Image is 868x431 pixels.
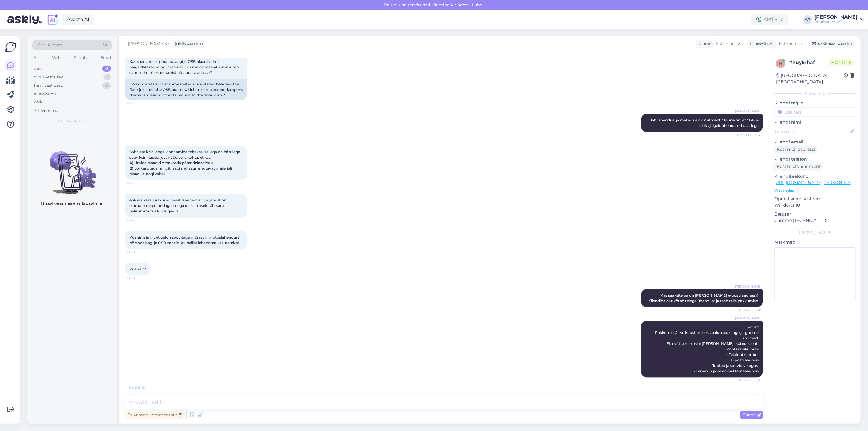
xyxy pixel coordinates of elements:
[148,385,149,390] span: .
[34,82,63,89] div: Tiimi vestlused
[774,119,856,125] p: Kliendi nimi
[147,385,148,390] span: .
[735,109,761,114] span: [PERSON_NAME]
[814,15,864,24] a: [PERSON_NAME]Puumarket AS
[803,15,812,24] div: AP
[737,308,761,312] span: Nähtud ✓ 13:50
[650,118,760,128] span: Jah lahendusi ja materjale on mitmeid. Oluline on, et OSB ei oleks jäigalt ühendatud taladega
[32,54,39,62] div: All
[129,150,241,176] span: Sobivate kruvidega kinnitamine tehakse, sellega on hästi aga sooviksin küsida just nüüd selle koh...
[737,378,761,382] span: Nähtud ✓ 13:50
[716,41,735,47] span: Estonian
[774,107,856,117] input: Lisa tag
[34,108,59,114] div: Arhiveeritud
[774,139,856,145] p: Kliendi email
[125,384,763,391] div: Kirjutab
[779,61,782,66] span: h
[814,20,858,24] div: Puumarket AS
[127,218,150,223] span: 13:42
[172,41,204,47] div: juhib vestlust
[789,59,829,66] div: # huy5rhaf
[128,41,164,47] span: [PERSON_NAME]
[41,201,104,207] p: Uued vestlused tulevad siia.
[829,59,854,66] span: Online
[125,79,247,100] div: Do I understand that some material is installed between the floor joist and the OSB board, which ...
[774,156,856,162] p: Kliendi telefon
[129,198,227,213] span: ehk siis kaks justkui erinevat lähenemist. Tegemist on eluruumide põrandaga, seega oleks ilmselt ...
[58,118,87,124] span: Uued vestlused
[34,74,64,80] div: Minu vestlused
[34,99,42,105] div: Kõik
[129,59,240,75] span: Kas saan aru, et põrandalaagi ja OSB plaadi vahele paigaldatakse mingi materjal, mis mingil määra...
[125,411,185,419] div: Privaatne kommentaar
[73,54,88,62] div: Socials
[102,66,111,72] div: 0
[808,40,855,48] div: Arhiveeri vestlus
[774,196,856,202] p: Operatsioonisüsteem
[38,42,62,48] span: Otsi kliente
[774,91,856,96] div: Kliendi info
[127,250,150,254] span: 13:48
[34,66,42,72] div: Uus
[46,13,59,26] img: explore-ai
[774,100,856,106] p: Kliendi tag'id
[51,54,62,62] div: Web
[735,316,761,321] span: [PERSON_NAME]
[774,202,856,208] p: Windows 10
[774,145,818,154] div: Küsi meiliaadressi
[99,54,112,62] div: Email
[774,173,856,179] p: Klienditeekond
[648,293,760,303] span: Kas saaksite palun [PERSON_NAME] e-posti aadressi? Kliendihaldur võtab teiega ühendust ja teeb te...
[774,211,856,217] p: Brauser
[774,188,856,193] p: Vaata edasi ...
[774,230,856,235] div: [PERSON_NAME]
[127,276,150,281] span: 13:48
[735,284,761,289] span: [PERSON_NAME]
[129,235,240,245] span: Küsisin siis nii, et palun soovitage mürasummutuslahendust põrandalaagi ja OSB vahele, kui sellis...
[146,385,147,390] span: .
[470,2,484,8] span: Luba
[27,140,117,195] img: No chats
[743,412,761,418] span: Saada
[127,101,150,105] span: 13:38
[103,74,111,80] div: 1
[34,91,56,97] div: AI Assistent
[62,14,94,25] a: Avasta AI
[775,128,849,135] input: Lisa nimi
[748,41,774,47] div: Klienditugi
[127,181,150,185] span: 13:42
[774,180,859,185] a: [URL][DOMAIN_NAME][PERSON_NAME]
[102,82,111,89] div: 0
[776,72,844,85] div: [GEOGRAPHIC_DATA], [GEOGRAPHIC_DATA]
[779,41,797,47] span: Estonian
[129,267,146,271] span: Küsiksin*
[774,162,823,171] div: Küsi telefoninumbrit
[696,41,711,47] div: Klient
[5,41,16,53] img: Askly Logo
[814,15,858,20] div: [PERSON_NAME]
[737,132,761,137] span: Nähtud ✓ 13:40
[774,239,856,245] p: Märkmed
[751,14,789,25] div: Aktiivne
[774,217,856,224] p: Chrome [TECHNICAL_ID]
